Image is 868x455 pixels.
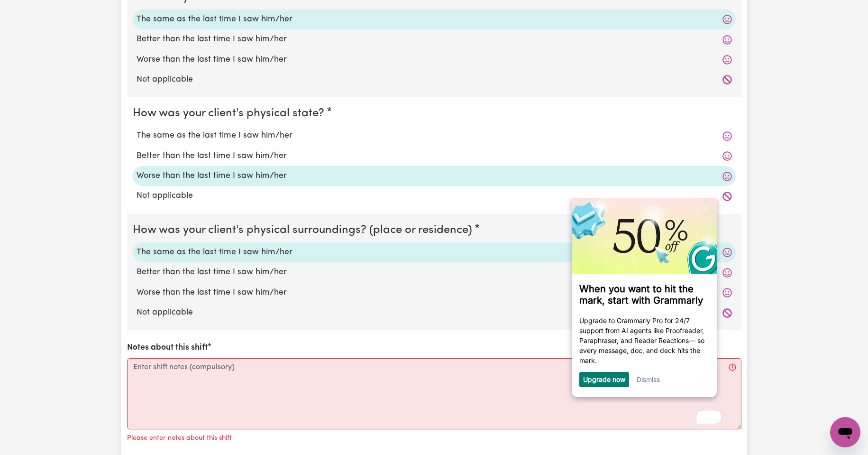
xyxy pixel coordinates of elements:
[17,177,59,186] a: Upgrade now
[127,433,232,444] p: Please enter notes about this shift
[137,33,732,46] label: Better than the last time I saw him/her
[830,417,860,447] iframe: Button to launch messaging window
[133,222,476,239] legend: How was your client's physical surroundings? (place or residence)
[137,74,732,86] label: Not applicable
[133,105,328,122] legend: How was your client's physical state?
[137,13,732,26] label: The same as the last time I saw him/her
[137,170,732,182] label: Worse than the last time I saw him/her
[137,246,732,259] label: The same as the last time I saw him/her
[137,287,732,299] label: Worse than the last time I saw him/her
[137,190,732,202] label: Not applicable
[13,118,143,167] p: Upgrade to Grammarly Pro for 24/7 support from AI agents like Proofreader, Paraphraser, and Reade...
[137,306,732,319] label: Not applicable
[137,54,732,66] label: Worse than the last time I saw him/her
[127,342,208,354] label: Notes about this shift
[137,266,732,279] label: Better than the last time I saw him/her
[13,85,143,108] h3: When you want to hit the mark, start with Grammarly
[137,130,732,142] label: The same as the last time I saw him/her
[138,9,142,13] img: close_x_white.png
[70,177,93,186] a: Dismiss
[127,358,741,429] textarea: To enrich screen reader interactions, please activate Accessibility in Grammarly extension settings
[137,150,732,162] label: Better than the last time I saw him/her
